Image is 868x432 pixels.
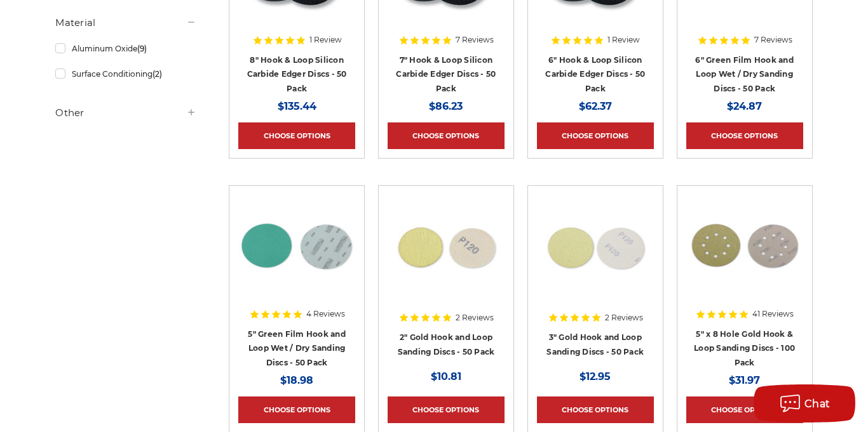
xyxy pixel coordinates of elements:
a: Choose Options [537,396,654,423]
img: Side-by-side 5-inch green film hook and loop sanding disc p60 grit and loop back [238,195,355,296]
span: $135.44 [278,100,316,112]
button: Chat [754,384,855,422]
a: 5" x 8 Hole Gold Hook & Loop Sanding Discs - 100 Pack [694,329,795,367]
img: 5 inch 8 hole gold velcro disc stack [686,195,803,296]
a: 2 inch hook loop sanding discs gold [388,195,505,348]
a: Choose Options [537,122,654,149]
a: 6" Hook & Loop Silicon Carbide Edger Discs - 50 Pack [545,55,645,93]
a: Side-by-side 5-inch green film hook and loop sanding disc p60 grit and loop back [238,195,355,348]
h5: Material [55,15,196,30]
span: (9) [137,44,147,53]
a: 6" Green Film Hook and Loop Wet / Dry Sanding Discs - 50 Pack [695,55,794,93]
a: Choose Options [686,122,803,149]
a: 5 inch 8 hole gold velcro disc stack [686,195,803,348]
span: $24.87 [727,100,762,112]
span: $86.23 [429,100,463,112]
a: Choose Options [388,122,505,149]
a: 3 inch gold hook and loop sanding discs [537,195,654,348]
a: Choose Options [388,396,505,423]
span: Chat [804,398,831,410]
a: Choose Options [238,396,355,423]
a: 8" Hook & Loop Silicon Carbide Edger Discs - 50 Pack [247,55,347,93]
a: Choose Options [686,396,803,423]
span: $18.98 [280,374,313,386]
a: 7" Hook & Loop Silicon Carbide Edger Discs - 50 Pack [396,55,496,93]
a: Surface Conditioning [55,63,196,85]
a: Choose Options [238,122,355,149]
a: Aluminum Oxide [55,37,196,60]
span: $12.95 [580,370,611,383]
a: 5" Green Film Hook and Loop Wet / Dry Sanding Discs - 50 Pack [248,329,346,367]
a: 2" Gold Hook and Loop Sanding Discs - 50 Pack [398,332,495,357]
span: (2) [153,69,162,79]
span: $31.97 [729,374,760,386]
img: 2 inch hook loop sanding discs gold [388,195,505,296]
span: $62.37 [579,100,612,112]
a: 3" Gold Hook and Loop Sanding Discs - 50 Pack [546,332,644,357]
span: $10.81 [431,370,461,383]
h5: Other [55,105,196,121]
img: 3 inch gold hook and loop sanding discs [537,195,654,296]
